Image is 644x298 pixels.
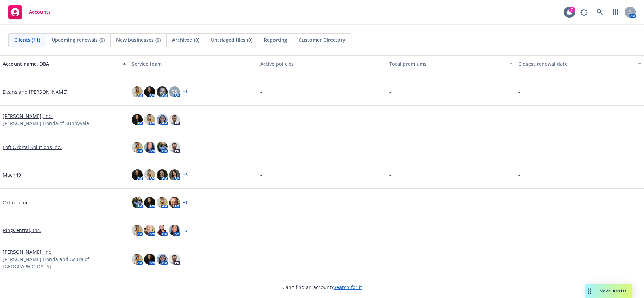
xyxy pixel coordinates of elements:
button: Nova Assist [585,284,632,298]
span: [PERSON_NAME] Honda and Acura of [GEOGRAPHIC_DATA] [3,255,126,270]
span: - [518,199,520,206]
img: photo [144,197,155,208]
span: Clients (11) [14,36,40,44]
img: photo [132,142,143,153]
img: photo [132,169,143,180]
span: - [518,88,520,95]
img: photo [169,169,180,180]
img: photo [157,169,168,180]
span: - [518,226,520,234]
span: - [389,226,391,234]
span: - [518,116,520,123]
span: - [389,116,391,123]
span: - [260,116,262,123]
div: Closest renewal date [518,60,634,67]
a: + 1 [183,201,188,205]
span: - [389,88,391,95]
span: - [260,88,262,95]
span: - [260,171,262,178]
a: Search for it [334,284,362,290]
a: + 3 [183,228,188,232]
button: Service team [129,55,258,72]
a: Switch app [609,5,623,19]
a: [PERSON_NAME], Inc. [3,112,53,120]
img: photo [144,254,155,265]
div: 7 [569,7,575,13]
span: Accounts [29,9,51,15]
span: - [518,255,520,263]
span: New businesses (0) [116,36,161,44]
button: Closest renewal date [515,55,644,72]
div: Account name, DBA [3,60,119,67]
img: photo [132,197,143,208]
img: photo [157,86,168,97]
span: - [260,255,262,263]
a: Deans and [PERSON_NAME] [3,88,68,95]
img: photo [157,254,168,265]
img: photo [157,197,168,208]
img: photo [169,114,180,125]
span: - [389,171,391,178]
img: photo [144,142,155,153]
img: photo [157,114,168,125]
span: - [389,199,391,206]
img: photo [144,86,155,97]
a: + 3 [183,173,188,177]
div: Active policies [260,60,384,67]
span: - [518,171,520,178]
span: Untriaged files (0) [211,36,252,44]
img: photo [144,225,155,236]
span: Reporting [264,36,287,44]
a: OrthoFi Inc. [3,199,30,206]
a: Search [593,5,607,19]
span: - [260,143,262,151]
a: [PERSON_NAME], Inc. [3,248,53,255]
span: - [389,255,391,263]
span: - [260,199,262,206]
img: photo [169,225,180,236]
img: photo [169,254,180,265]
img: photo [132,86,143,97]
span: [PERSON_NAME] Honda of Sunnyvale [3,120,89,127]
span: - [260,226,262,234]
div: Total premiums [389,60,505,67]
img: photo [169,197,180,208]
img: photo [157,225,168,236]
span: Archived (0) [172,36,199,44]
img: photo [144,169,155,180]
a: + 1 [183,90,188,94]
span: Upcoming renewals (0) [52,36,105,44]
button: Total premiums [386,55,515,72]
div: Drag to move [585,284,594,298]
a: Mach49 [3,171,21,178]
img: photo [144,114,155,125]
a: Loft Orbital Solutions Inc. [3,143,62,151]
span: Customer Directory [299,36,345,44]
button: Active policies [258,55,386,72]
img: photo [157,142,168,153]
span: - [518,143,520,151]
span: Nova Assist [599,288,627,294]
a: RingCentral, Inc. [3,226,41,234]
div: Service team [132,60,255,67]
a: Report a Bug [577,5,591,19]
img: photo [132,254,143,265]
img: photo [132,114,143,125]
span: Can't find an account? [282,283,362,291]
span: RS [171,88,177,95]
img: photo [169,142,180,153]
img: photo [132,225,143,236]
span: - [389,143,391,151]
a: Accounts [6,2,54,22]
